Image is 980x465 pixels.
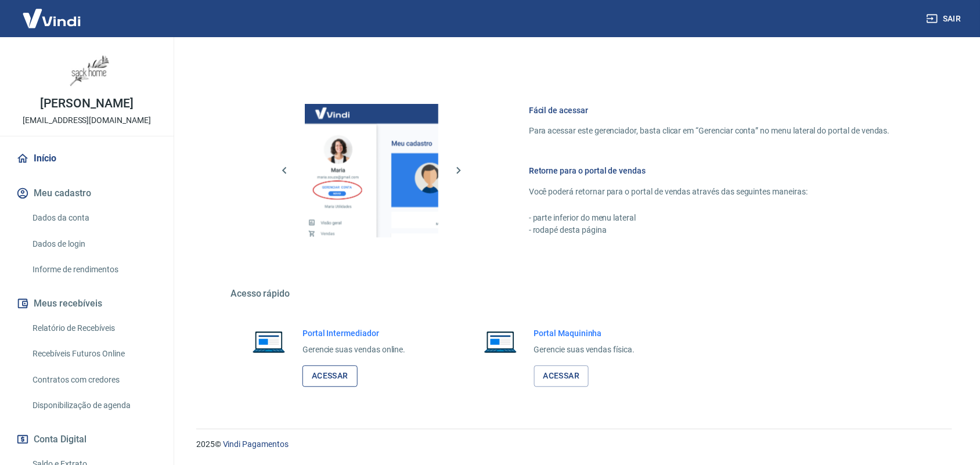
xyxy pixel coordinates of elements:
[529,125,890,138] p: Para acessar este gerenciador, basta clicar em “Gerenciar conta” no menu lateral do portal de ven...
[529,186,890,199] p: Você poderá retornar para o portal de vendas através das seguintes maneiras:
[14,291,160,316] button: Meus recebíveis
[305,104,438,237] img: Imagem da dashboard mostrando o botão de gerenciar conta na sidebar no lado esquerdo
[28,342,160,366] a: Recebíveis Futuros Online
[534,344,635,356] p: Gerencie suas vendas física.
[244,328,293,356] img: Imagem de um notebook aberto
[40,98,133,110] p: [PERSON_NAME]
[28,368,160,392] a: Contratos com credores
[28,206,160,230] a: Dados da conta
[534,366,589,387] a: Acessar
[302,366,358,387] a: Acessar
[14,427,160,452] button: Conta Digital
[28,394,160,417] a: Disponibilização de agenda
[924,8,966,30] button: Sair
[14,146,160,171] a: Início
[28,232,160,256] a: Dados de login
[28,258,160,282] a: Informe de rendimentos
[302,328,406,340] h6: Portal Intermediador
[534,328,635,340] h6: Portal Maquininha
[302,344,406,356] p: Gerencie suas vendas online.
[28,316,160,340] a: Relatório de Recebíveis
[476,328,525,356] img: Imagem de um notebook aberto
[14,181,160,206] button: Meu cadastro
[223,440,289,449] a: Vindi Pagamentos
[529,165,890,177] h6: Retorne para o portal de vendas
[14,1,89,36] img: Vindi
[529,104,890,116] h6: Fácil de acessar
[529,212,890,225] p: - parte inferior do menu lateral
[196,439,952,451] p: 2025 ©
[23,114,151,127] p: [EMAIL_ADDRESS][DOMAIN_NAME]
[230,289,918,300] h5: Acesso rápido
[64,46,110,93] img: e638aaa2-e130-4c6d-a40a-4db9ce0290e4.jpeg
[529,225,890,237] p: - rodapé desta página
